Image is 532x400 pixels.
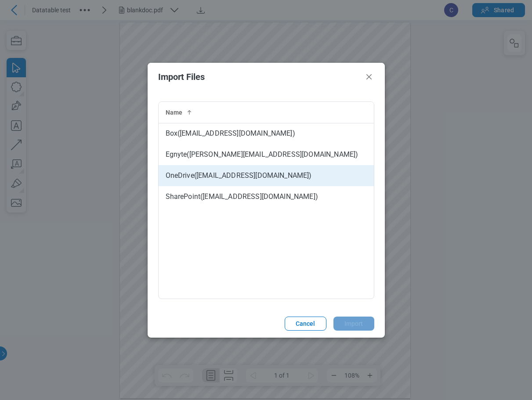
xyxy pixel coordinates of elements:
td: SharePoint ( [EMAIL_ADDRESS][DOMAIN_NAME] ) [159,186,374,207]
td: Box ( [EMAIL_ADDRESS][DOMAIN_NAME] ) [159,123,374,144]
div: Name [166,108,367,117]
td: OneDrive ( [EMAIL_ADDRESS][DOMAIN_NAME] ) [159,165,374,186]
button: Cancel [285,317,326,331]
td: Egnyte ( [PERSON_NAME][EMAIL_ADDRESS][DOMAIN_NAME] ) [159,144,374,165]
button: Close [364,72,374,82]
table: bb-data-table [159,102,374,207]
button: Import [333,317,374,331]
h2: Import Files [158,72,360,82]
